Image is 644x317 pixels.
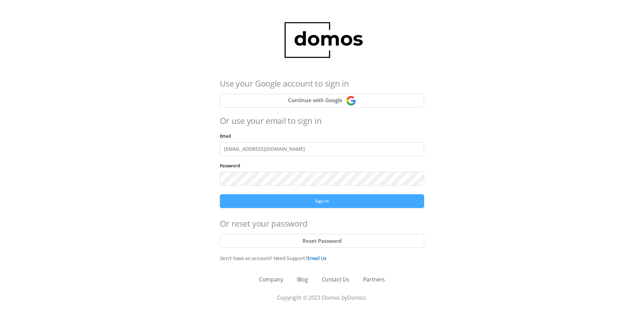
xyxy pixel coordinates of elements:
h4: Or use your email to sign in [220,115,425,127]
a: Domos [347,294,366,301]
button: Reset Password [220,234,425,248]
button: Sign In [220,194,425,208]
label: Password [220,162,244,169]
input: Email [220,142,425,156]
img: domos [277,14,367,67]
p: Copyright © 2023 Domos by . [17,294,627,302]
label: Email [220,133,235,139]
a: Blog [297,275,308,284]
a: Partners [363,275,385,284]
h4: Use your Google account to sign in [220,77,425,90]
img: Continue with Google [346,96,356,106]
a: Email Us [307,255,327,261]
h4: Or reset your password [220,217,425,230]
p: Don't have an account? Need Support? [220,255,425,262]
input: Password [220,172,425,186]
a: Company [259,275,283,284]
a: Contact Us [322,275,349,284]
button: Continue with Google [220,94,425,108]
